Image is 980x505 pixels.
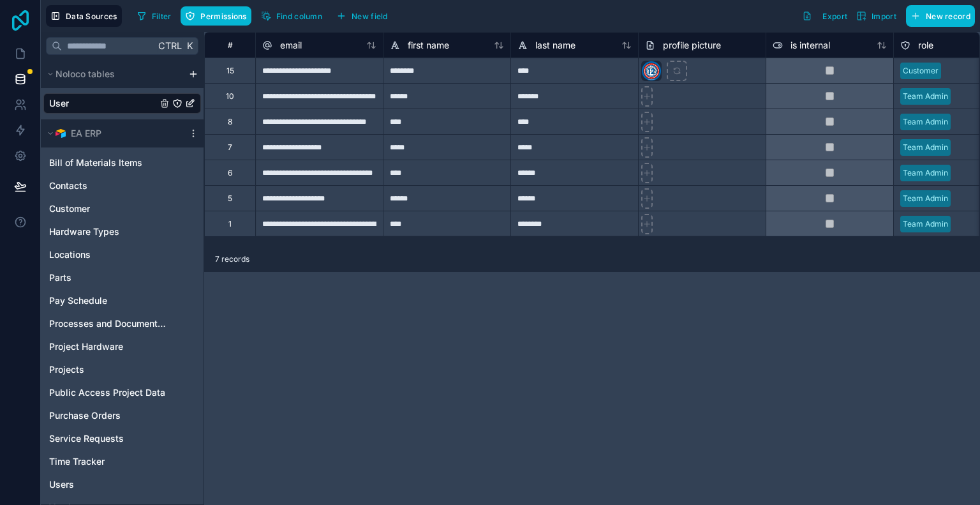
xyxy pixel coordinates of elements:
[332,6,392,26] button: New field
[903,91,948,102] div: Team Admin
[280,39,302,52] span: email
[872,11,896,21] span: Import
[791,39,830,52] span: is internal
[903,167,948,179] div: Team Admin
[226,91,234,102] div: 10
[408,39,449,52] span: first name
[132,6,176,26] button: Filter
[903,193,948,204] div: Team Admin
[46,5,122,27] button: Data Sources
[228,193,232,204] div: 5
[822,11,847,21] span: Export
[228,168,232,178] div: 6
[152,11,172,21] span: Filter
[903,65,939,77] div: Customer
[663,39,721,52] span: profile picture
[228,219,232,229] div: 1
[157,38,183,54] span: Ctrl
[228,142,232,153] div: 7
[918,39,933,52] span: role
[535,39,575,52] span: last name
[256,6,327,26] button: Find column
[903,142,948,153] div: Team Admin
[200,11,246,21] span: Permissions
[798,5,852,27] button: Export
[181,6,251,26] button: Permissions
[181,6,256,26] a: Permissions
[852,5,901,27] button: Import
[906,5,975,27] button: New record
[926,11,970,21] span: New record
[901,5,975,27] a: New record
[226,66,234,76] div: 15
[215,254,249,264] span: 7 records
[903,116,948,128] div: Team Admin
[276,11,322,21] span: Find column
[228,117,232,127] div: 8
[66,11,117,21] span: Data Sources
[352,11,388,21] span: New field
[185,41,194,50] span: K
[214,40,246,50] div: #
[903,218,948,230] div: Team Admin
